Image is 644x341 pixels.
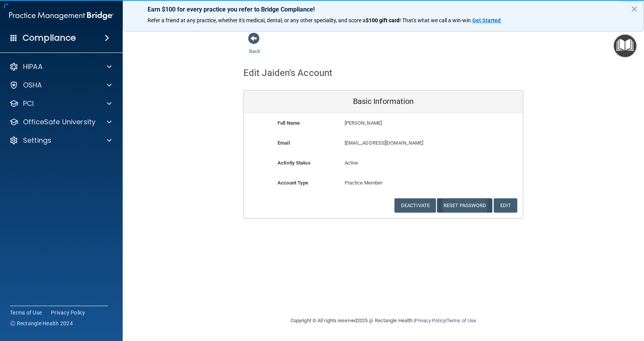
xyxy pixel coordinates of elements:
a: HIPAA [9,62,112,71]
button: Deactivate [394,198,436,213]
strong: Get Started [472,17,501,23]
button: Close [631,3,638,15]
strong: $100 gift card [366,17,399,23]
p: PCI [23,99,34,108]
img: PMB logo [9,8,113,23]
span: ! That's what we call a win-win. [399,17,472,23]
a: OfficeSafe University [9,117,112,127]
button: Open Resource Center [614,35,636,57]
p: Active [345,158,422,168]
a: PCI [9,99,112,108]
button: Reset Password [437,198,492,213]
b: Activity Status [278,160,310,166]
a: Privacy Policy [415,318,445,323]
p: [EMAIL_ADDRESS][DOMAIN_NAME] [345,138,467,148]
span: Ⓒ Rectangle Health 2024 [10,320,73,327]
a: Back [249,39,260,54]
h4: Compliance [23,33,76,43]
p: [PERSON_NAME] [345,119,467,128]
a: Settings [9,136,112,145]
p: Earn $100 for every practice you refer to Bridge Compliance! [148,6,619,13]
span: Refer a friend at any practice, whether it's medical, dental, or any other speciality, and score a [148,17,366,23]
a: Privacy Policy [51,309,85,316]
a: Terms of Use [447,318,476,323]
a: Terms of Use [10,309,42,316]
p: Settings [23,136,51,145]
h4: Edit Jaiden's Account [243,68,332,78]
b: Full Name [278,120,300,126]
p: Practice Member [345,178,422,188]
p: HIPAA [23,62,43,71]
a: OSHA [9,81,112,90]
b: Account Type [278,180,308,186]
div: Basic Information [244,91,523,113]
button: Edit [494,198,517,213]
b: Email [278,140,290,146]
p: OSHA [23,81,42,90]
a: Get Started [472,17,502,23]
p: OfficeSafe University [23,117,95,127]
div: Copyright © All rights reserved 2025 @ Rectangle Health | | [243,308,523,333]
